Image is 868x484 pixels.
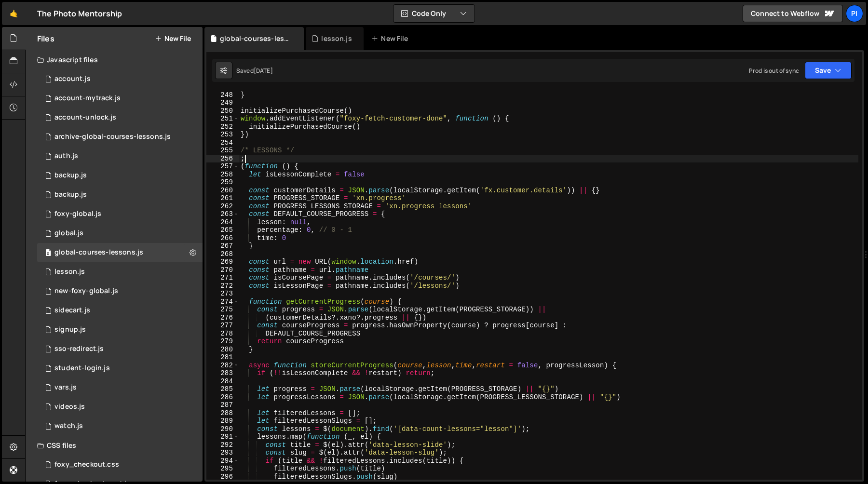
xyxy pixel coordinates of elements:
[206,171,239,179] div: 258
[236,67,273,75] div: Saved
[393,5,475,22] button: Code Only
[846,5,863,22] a: Pi
[54,75,91,83] div: account.js
[54,229,83,238] div: global.js
[54,190,87,199] div: backup.js
[206,178,239,187] div: 259
[206,131,239,139] div: 253
[54,248,143,257] div: global-courses-lessons.js
[321,34,352,43] div: lesson.js
[37,89,203,108] div: 13533/38628.js
[206,306,239,314] div: 275
[37,204,203,224] div: 13533/34219.js
[54,152,78,161] div: auth.js
[743,5,843,22] a: Connect to Webflow
[37,185,203,204] div: 13533/45030.js
[206,314,239,322] div: 276
[206,401,239,409] div: 287
[206,385,239,393] div: 285
[206,162,239,171] div: 257
[54,364,110,373] div: student-login.js
[206,155,239,163] div: 256
[206,290,239,298] div: 273
[206,409,239,417] div: 288
[37,339,203,359] div: 13533/47004.js
[54,422,83,430] div: watch.js
[54,94,121,103] div: account-mytrack.js
[206,115,239,123] div: 251
[206,473,239,481] div: 296
[26,50,203,69] div: Javascript files
[37,262,203,282] div: 13533/35472.js
[206,123,239,131] div: 252
[206,337,239,346] div: 279
[206,242,239,250] div: 267
[206,218,239,227] div: 264
[37,301,203,320] div: 13533/43446.js
[254,67,273,75] div: [DATE]
[37,147,203,166] div: 13533/34034.js
[54,268,85,276] div: lesson.js
[206,465,239,473] div: 295
[54,325,86,334] div: signup.js
[54,345,104,353] div: sso-redirect.js
[206,194,239,202] div: 261
[206,187,239,195] div: 260
[206,441,239,449] div: 292
[37,397,203,417] div: 13533/42246.js
[206,282,239,290] div: 272
[54,287,118,296] div: new-foxy-global.js
[206,425,239,433] div: 290
[206,210,239,218] div: 263
[37,359,203,378] div: 13533/46953.js
[54,403,85,411] div: videos.js
[206,362,239,370] div: 282
[206,258,239,266] div: 269
[37,8,122,19] div: The Photo Mentorship
[37,127,203,147] div: 13533/43968.js
[206,250,239,258] div: 268
[54,210,101,218] div: foxy-global.js
[54,306,90,315] div: sidecart.js
[206,91,239,99] div: 248
[37,108,203,127] div: 13533/41206.js
[54,133,171,141] div: archive-global-courses-lessons.js
[45,250,51,257] span: 0
[54,171,87,180] div: backup.js
[206,139,239,147] div: 254
[54,383,77,392] div: vars.js
[206,417,239,425] div: 289
[37,69,203,89] div: 13533/34220.js
[37,320,203,339] div: 13533/35364.js
[206,226,239,234] div: 265
[805,62,852,79] button: Save
[206,107,239,115] div: 250
[155,35,191,42] button: New File
[37,33,54,44] h2: Files
[206,449,239,457] div: 293
[37,378,203,397] div: 13533/38978.js
[206,234,239,242] div: 266
[206,202,239,211] div: 262
[206,274,239,282] div: 271
[37,224,203,243] div: 13533/39483.js
[206,147,239,155] div: 255
[37,243,203,262] div: 13533/35292.js
[371,34,412,43] div: New File
[749,67,799,75] div: Prod is out of sync
[2,2,26,25] a: 🤙
[206,99,239,107] div: 249
[26,436,203,455] div: CSS files
[206,393,239,402] div: 286
[37,282,203,301] div: 13533/40053.js
[206,377,239,386] div: 284
[206,266,239,274] div: 270
[206,298,239,306] div: 274
[37,455,203,474] div: 13533/38507.css
[206,322,239,330] div: 277
[54,113,116,122] div: account-unlock.js
[206,330,239,338] div: 278
[220,34,292,43] div: global-courses-lessons.js
[37,417,203,436] div: 13533/38527.js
